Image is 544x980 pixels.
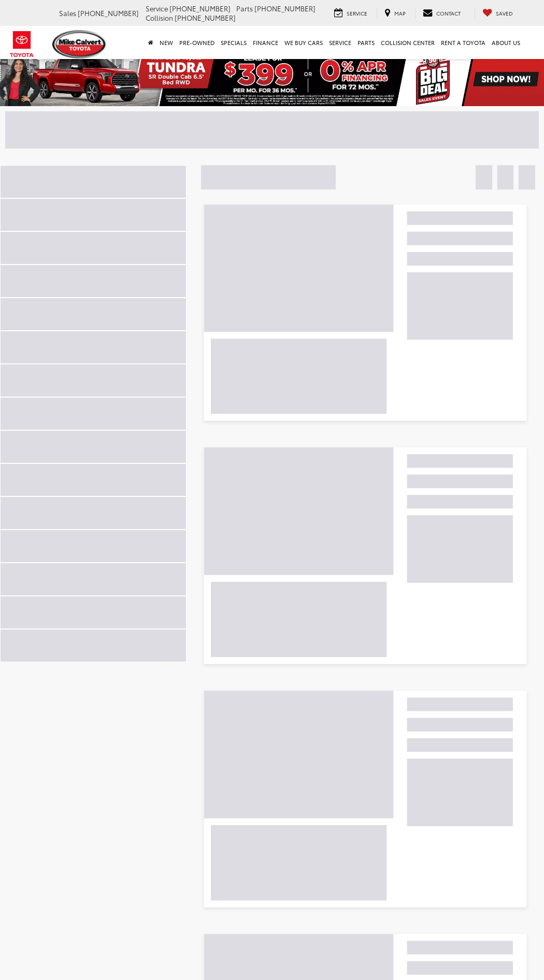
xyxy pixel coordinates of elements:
[326,26,354,59] a: Service
[438,26,489,59] a: Rent a Toyota
[52,30,107,58] img: Mike Calvert Toyota
[146,13,173,22] span: Collision
[169,4,231,13] span: [PHONE_NUMBER]
[415,8,468,19] a: Contact
[378,26,438,59] a: Collision Center
[59,8,76,18] span: Sales
[394,9,406,17] span: Map
[218,26,250,59] a: Specials
[496,9,513,17] span: Saved
[489,26,523,59] a: About Us
[436,9,461,17] span: Contact
[3,27,41,61] img: Toyota
[326,8,375,19] a: Service
[175,13,236,22] span: [PHONE_NUMBER]
[354,26,378,59] a: Parts
[281,26,326,59] a: WE BUY CARS
[146,4,168,13] span: Service
[176,26,218,59] a: Pre-Owned
[145,26,156,59] a: Home
[236,4,253,13] span: Parts
[250,26,281,59] a: Finance
[78,8,139,18] span: [PHONE_NUMBER]
[156,26,176,59] a: New
[377,8,413,19] a: Map
[475,8,521,19] a: My Saved Vehicles
[347,9,367,17] span: Service
[254,4,316,13] span: [PHONE_NUMBER]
